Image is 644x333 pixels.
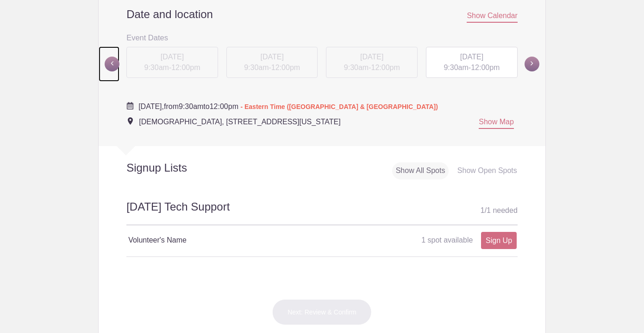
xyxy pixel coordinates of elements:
h3: Event Dates [126,31,518,45]
h4: Volunteer's Name [128,235,322,246]
div: - [426,47,518,78]
img: Event location [128,117,133,125]
span: from to [138,102,438,110]
span: [DEMOGRAPHIC_DATA], [STREET_ADDRESS][US_STATE] [139,118,340,126]
span: 9:30am [444,64,468,71]
span: [DATE], [138,102,164,110]
img: Cal purple [126,102,134,109]
span: - Eastern Time ([GEOGRAPHIC_DATA] & [GEOGRAPHIC_DATA]) [240,103,438,110]
div: Show All Spots [392,162,449,179]
h2: Date and location [126,7,518,21]
button: [DATE] 9:30am-12:00pm [425,46,518,79]
span: 12:00pm [210,102,238,110]
h2: [DATE] Tech Support [126,199,518,225]
div: 1 1 needed [481,204,518,218]
span: [DATE] [460,53,483,61]
span: Show Calendar [467,12,517,23]
span: 12:00pm [471,64,500,71]
button: Next: Review & Confirm [272,299,372,325]
span: 1 spot available [421,236,473,244]
a: Sign Up [481,232,517,249]
div: Show Open Spots [454,162,521,179]
span: 9:30am [179,102,203,110]
h2: Signup Lists [99,161,248,175]
span: / [485,206,487,214]
a: Show Map [479,118,514,129]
